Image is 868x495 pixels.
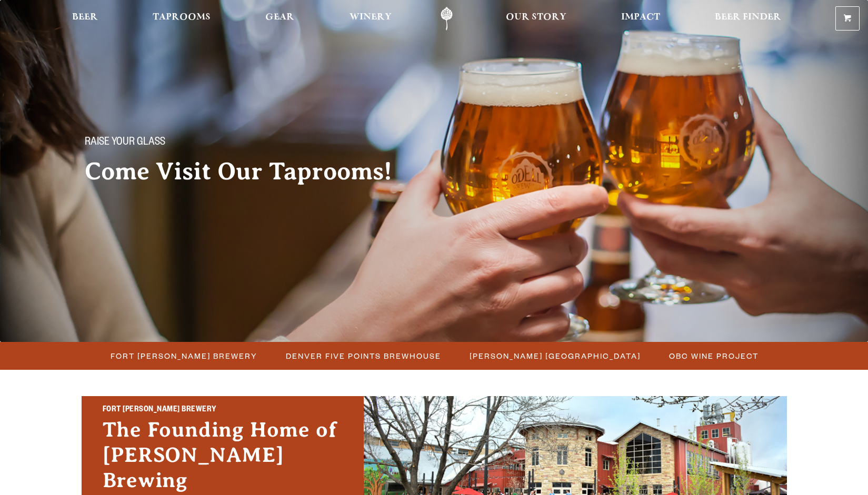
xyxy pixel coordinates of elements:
a: Denver Five Points Brewhouse [280,348,446,363]
a: OBC Wine Project [663,348,764,363]
a: Fort [PERSON_NAME] Brewery [104,348,263,363]
a: Beer Finder [708,7,788,31]
span: [PERSON_NAME] [GEOGRAPHIC_DATA] [470,348,641,363]
span: OBC Wine Project [669,348,759,363]
span: Impact [621,13,660,22]
span: Denver Five Points Brewhouse [286,348,441,363]
a: Beer [65,7,105,31]
span: Gear [265,13,294,22]
span: Raise your glass [85,136,165,150]
a: Impact [614,7,667,31]
a: [PERSON_NAME] [GEOGRAPHIC_DATA] [463,348,646,363]
a: Odell Home [427,7,466,31]
a: Our Story [499,7,573,31]
h2: Fort [PERSON_NAME] Brewery [103,403,343,417]
h2: Come Visit Our Taprooms! [85,158,413,185]
span: Fort [PERSON_NAME] Brewery [111,348,257,363]
span: Beer [72,13,98,22]
span: Taprooms [153,13,211,22]
a: Winery [343,7,398,31]
span: Winery [350,13,392,22]
a: Taprooms [146,7,217,31]
span: Beer Finder [715,13,781,22]
span: Our Story [506,13,566,22]
a: Gear [258,7,301,31]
